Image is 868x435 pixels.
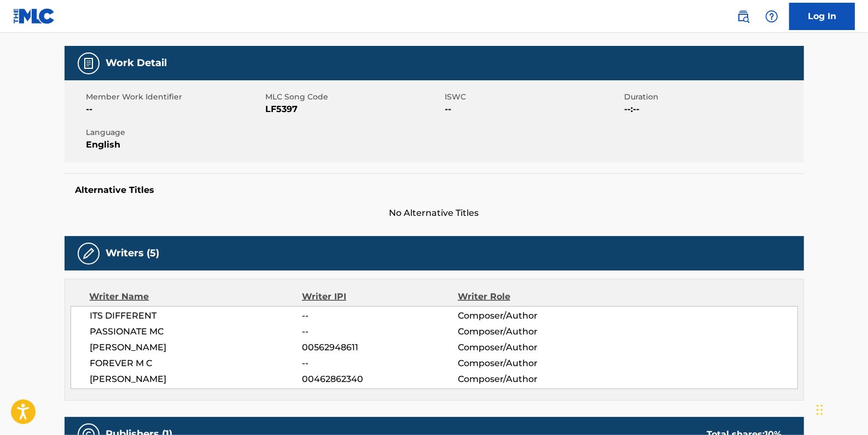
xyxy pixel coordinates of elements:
[90,325,302,338] span: PASSIONATE MC
[302,357,457,370] span: --
[86,91,263,103] span: Member Work Identifier
[789,3,855,30] a: Log In
[13,8,55,24] img: MLC Logo
[625,91,801,103] span: Duration
[302,373,457,386] span: 00462862340
[817,393,823,426] div: Drag
[90,309,302,322] span: ITS DIFFERENT
[86,138,263,151] span: English
[266,91,442,103] span: MLC Song Code
[458,341,599,354] span: Composer/Author
[82,57,95,70] img: Work Detail
[90,373,302,386] span: [PERSON_NAME]
[458,290,599,303] div: Writer Role
[761,5,783,27] div: Help
[765,10,778,23] img: help
[90,290,302,303] div: Writer Name
[75,185,793,196] h5: Alternative Titles
[302,309,457,322] span: --
[106,57,167,69] h5: Work Detail
[737,10,750,23] img: search
[458,325,599,338] span: Composer/Author
[813,383,868,435] iframe: Chat Widget
[106,247,160,260] h5: Writers (5)
[458,309,599,322] span: Composer/Author
[90,357,302,370] span: FOREVER M C
[90,341,302,354] span: [PERSON_NAME]
[625,103,801,116] span: --:--
[445,103,622,116] span: --
[458,357,599,370] span: Composer/Author
[82,247,95,260] img: Writers
[65,207,804,220] span: No Alternative Titles
[302,290,458,303] div: Writer IPI
[445,91,622,103] span: ISWC
[302,341,457,354] span: 00562948611
[302,325,457,338] span: --
[458,373,599,386] span: Composer/Author
[86,127,263,138] span: Language
[266,103,442,116] span: LF5397
[732,5,754,27] a: Public Search
[86,103,263,116] span: --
